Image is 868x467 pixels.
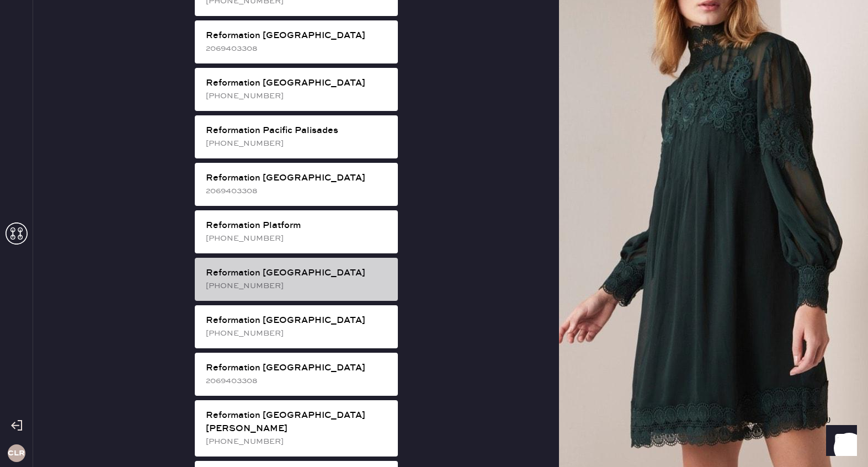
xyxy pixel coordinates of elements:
div: [PHONE_NUMBER] [206,232,389,245]
div: Reformation Platform [206,219,389,232]
div: [PHONE_NUMBER] [206,280,389,292]
div: 2069403308 [206,43,389,55]
div: [PHONE_NUMBER] [206,90,389,102]
iframe: Front Chat [816,417,863,465]
div: [PHONE_NUMBER] [206,137,389,150]
div: [PHONE_NUMBER] [206,436,389,448]
div: Reformation [GEOGRAPHIC_DATA] [206,172,389,185]
div: Reformation [GEOGRAPHIC_DATA][PERSON_NAME] [206,409,389,436]
h3: CLR [8,449,25,457]
div: Reformation Pacific Palisades [206,124,389,137]
div: Reformation [GEOGRAPHIC_DATA] [206,77,389,90]
div: Reformation [GEOGRAPHIC_DATA] [206,29,389,43]
div: 2069403308 [206,375,389,387]
div: 2069403308 [206,185,389,197]
div: Reformation [GEOGRAPHIC_DATA] [206,314,389,327]
div: [PHONE_NUMBER] [206,327,389,339]
div: Reformation [GEOGRAPHIC_DATA] [206,267,389,280]
div: Reformation [GEOGRAPHIC_DATA] [206,362,389,375]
